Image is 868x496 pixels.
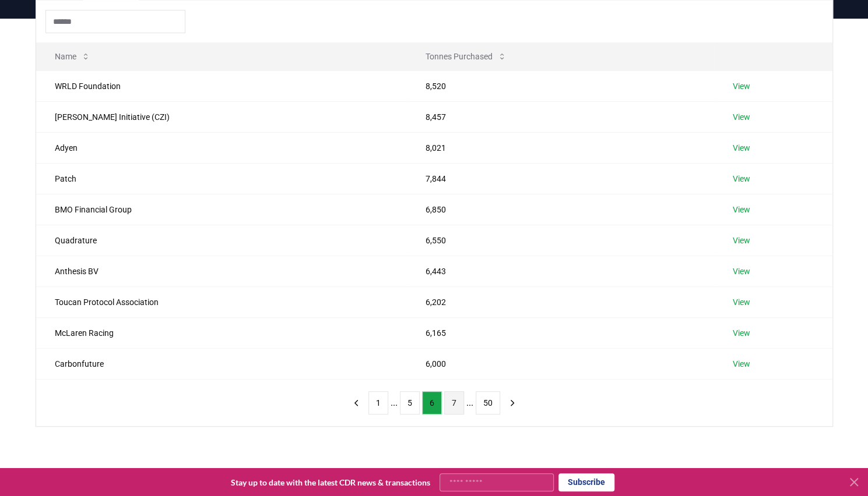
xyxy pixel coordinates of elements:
td: 7,844 [407,163,714,194]
li: ... [466,396,473,410]
a: View [733,142,750,154]
td: McLaren Racing [36,317,407,348]
button: 6 [422,391,442,414]
button: 50 [476,391,500,414]
td: Toucan Protocol Association [36,286,407,317]
td: 6,202 [407,286,714,317]
td: Quadrature [36,225,407,256]
td: 6,000 [407,348,714,379]
button: 1 [368,391,388,414]
button: previous page [346,391,366,414]
td: 8,457 [407,101,714,132]
td: 6,443 [407,256,714,286]
td: WRLD Foundation [36,70,407,101]
td: Carbonfuture [36,348,407,379]
a: View [733,265,750,277]
td: Anthesis BV [36,256,407,286]
button: Name [45,45,100,68]
a: View [733,204,750,215]
td: 8,021 [407,132,714,163]
a: View [733,235,750,246]
td: Adyen [36,132,407,163]
a: View [733,296,750,308]
a: View [733,327,750,339]
button: 7 [444,391,464,414]
td: 6,850 [407,194,714,225]
td: [PERSON_NAME] Initiative (CZI) [36,101,407,132]
td: 6,550 [407,225,714,256]
a: View [733,80,750,92]
td: Patch [36,163,407,194]
li: ... [391,396,398,410]
button: 5 [400,391,420,414]
button: Tonnes Purchased [416,45,516,68]
a: View [733,111,750,123]
td: BMO Financial Group [36,194,407,225]
a: View [733,358,750,370]
button: next page [502,391,522,414]
a: View [733,173,750,185]
td: 8,520 [407,70,714,101]
td: 6,165 [407,317,714,348]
